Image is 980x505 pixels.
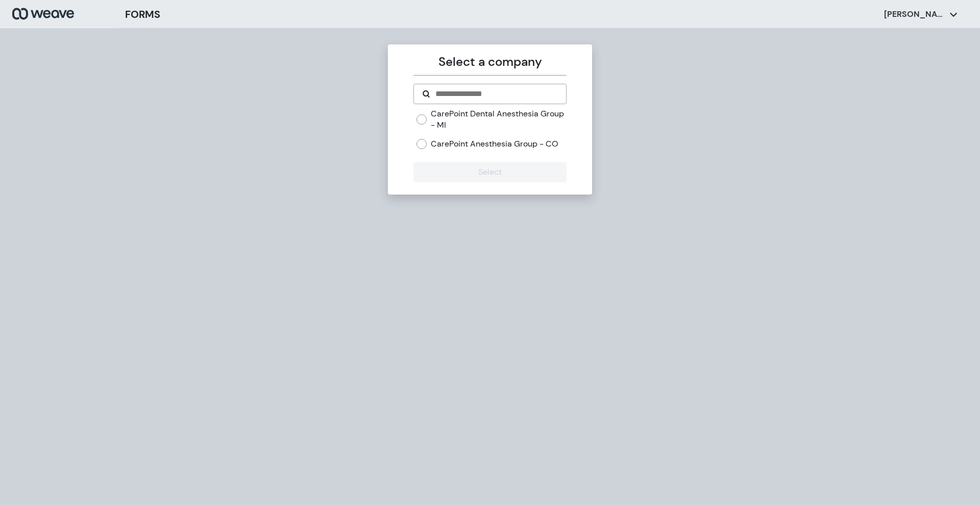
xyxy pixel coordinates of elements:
[434,88,557,100] input: Search
[431,108,566,130] label: CarePoint Dental Anesthesia Group - MI
[125,7,160,22] h3: FORMS
[413,53,566,71] p: Select a company
[884,9,945,20] p: [PERSON_NAME]
[413,162,566,182] button: Select
[431,138,558,150] label: CarePoint Anesthesia Group - CO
